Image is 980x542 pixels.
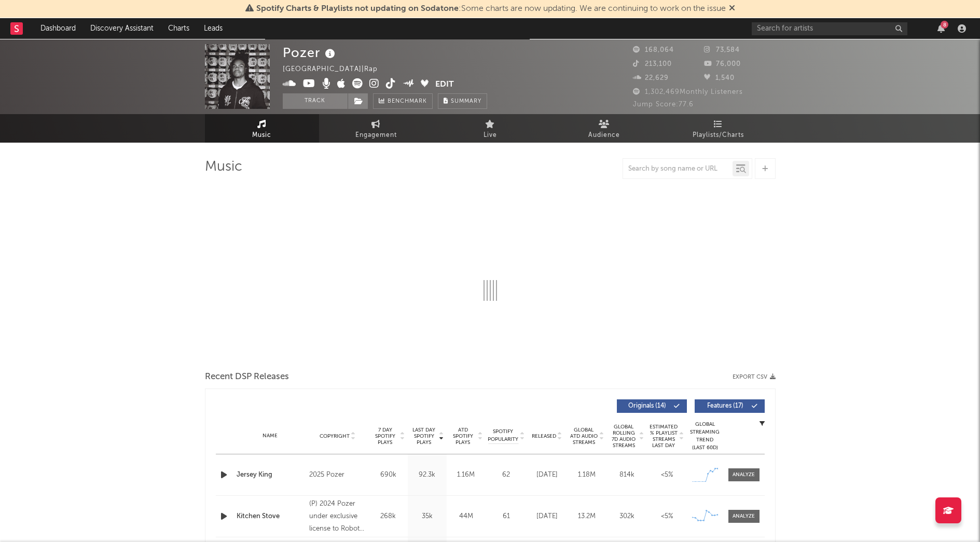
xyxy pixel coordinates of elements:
[633,89,743,95] span: 1,302,469 Monthly Listeners
[451,99,481,104] span: Summary
[752,22,907,35] input: Search for artists
[693,129,744,142] span: Playlists/Charts
[449,427,477,446] span: ATD Spotify Plays
[252,129,271,142] span: Music
[650,470,684,480] div: <5%
[371,470,405,480] div: 690k
[689,421,721,452] div: Global Streaming Trend (Last 60D)
[633,75,669,81] span: 22,629
[530,470,564,480] div: [DATE]
[410,470,444,480] div: 92.3k
[617,399,687,413] button: Originals(14)
[488,428,518,443] span: Spotify Popularity
[570,470,604,480] div: 1.18M
[661,114,776,143] a: Playlists/Charts
[33,18,83,39] a: Dashboard
[695,399,765,413] button: Features(17)
[530,511,564,522] div: [DATE]
[488,470,524,480] div: 62
[729,5,735,13] span: Dismiss
[704,47,740,53] span: 73,584
[532,433,556,439] span: Released
[610,424,638,449] span: Global Rolling 7D Audio Streams
[624,403,671,409] span: Originals ( 14 )
[256,5,459,13] span: Spotify Charts & Playlists not updating on Sodatone
[633,101,694,108] span: Jump Score: 77.6
[449,470,483,480] div: 1.16M
[371,427,399,446] span: 7 Day Spotify Plays
[704,61,741,67] span: 76,000
[237,470,305,480] a: Jersey King
[283,93,348,109] button: Track
[355,129,397,142] span: Engagement
[433,114,547,143] a: Live
[237,511,305,522] a: Kitchen Stove
[570,511,604,522] div: 13.2M
[283,44,338,61] div: Pozer
[410,511,444,522] div: 35k
[205,114,319,143] a: Music
[237,432,305,440] div: Name
[650,511,684,522] div: <5%
[547,114,661,143] a: Audience
[309,469,366,481] div: 2025 Pozer
[435,78,454,91] button: Edit
[610,511,644,522] div: 302k
[570,427,598,446] span: Global ATD Audio Streams
[488,511,524,522] div: 61
[161,18,197,39] a: Charts
[449,511,483,522] div: 44M
[371,511,405,522] div: 268k
[484,129,497,142] span: Live
[283,63,390,76] div: [GEOGRAPHIC_DATA] | Rap
[438,93,487,109] button: Summary
[633,61,672,67] span: 213,100
[701,403,749,409] span: Features ( 17 )
[650,424,678,449] span: Estimated % Playlist Streams Last Day
[610,470,644,480] div: 814k
[205,371,289,383] span: Recent DSP Releases
[937,24,945,33] button: 8
[623,165,733,173] input: Search by song name or URL
[256,5,726,13] span: : Some charts are now updating. We are continuing to work on the issue
[319,114,433,143] a: Engagement
[83,18,161,39] a: Discovery Assistant
[633,47,674,53] span: 168,064
[410,427,438,446] span: Last Day Spotify Plays
[588,129,620,142] span: Audience
[941,21,948,29] div: 8
[309,498,366,535] div: (P) 2024 Pozer under exclusive license to Robots & Humans Limited & RCA, a division of Sony Music...
[733,374,776,380] button: Export CSV
[197,18,230,39] a: Leads
[388,95,427,108] span: Benchmark
[320,433,350,439] span: Copyright
[373,93,433,109] a: Benchmark
[704,75,735,81] span: 1,540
